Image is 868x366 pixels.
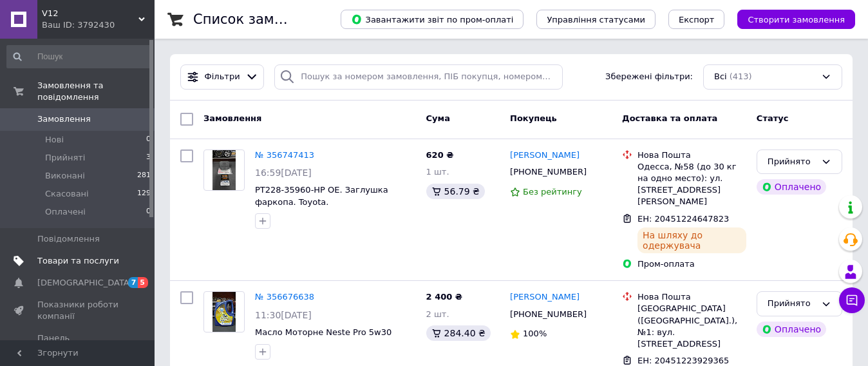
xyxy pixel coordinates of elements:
span: 5 [138,277,148,288]
span: 2 шт. [426,309,449,319]
a: Створити замовлення [724,14,855,24]
div: Ваш ID: 3792430 [42,19,155,31]
div: [GEOGRAPHIC_DATA] ([GEOGRAPHIC_DATA].), №1: вул. [STREET_ADDRESS] [637,303,746,350]
img: Фото товару [212,150,235,190]
img: Фото товару [212,292,235,332]
div: Прийнято [768,297,816,311]
span: 100% [523,329,547,338]
span: Створити замовлення [748,15,845,24]
span: Фільтри [205,71,240,83]
span: Повідомлення [37,233,100,245]
span: 0 [146,134,151,146]
div: 284.40 ₴ [426,325,491,341]
span: Виконані [45,170,85,182]
div: 56.79 ₴ [426,184,485,199]
span: Замовлення [37,113,91,125]
a: № 356747413 [255,150,314,160]
h1: Список замовлень [193,12,324,27]
button: Завантажити звіт по пром-оплаті [341,10,524,29]
span: Без рейтингу [523,187,582,197]
a: № 356676638 [255,292,314,302]
div: Оплачено [757,179,826,195]
span: [DEMOGRAPHIC_DATA] [37,277,133,289]
span: Статус [757,113,789,123]
input: Пошук за номером замовлення, ПІБ покупця, номером телефону, Email, номером накладної [274,64,563,90]
span: Завантажити звіт по пром-оплаті [351,14,513,25]
button: Управління статусами [536,10,656,29]
a: Масло Моторне Neste Pro 5w30 [255,327,392,337]
input: Пошук [6,45,152,68]
div: На шляху до одержувача [637,227,746,253]
span: Збережені фільтри: [605,71,693,83]
span: 2 400 ₴ [426,292,462,302]
span: (413) [730,72,752,81]
div: Одесса, №58 (до 30 кг на одно место): ул. [STREET_ADDRESS][PERSON_NAME] [637,161,746,208]
span: Замовлення [203,113,261,123]
span: Прийняті [45,152,85,164]
div: Оплачено [757,322,826,337]
span: Оплачені [45,206,86,218]
span: 281 [137,170,151,182]
div: Прийнято [768,155,816,169]
span: 7 [128,277,138,288]
span: Управління статусами [547,15,645,24]
span: Скасовані [45,188,89,200]
span: Нові [45,134,64,146]
span: ЕН: 20451224647823 [637,214,729,224]
span: 620 ₴ [426,150,454,160]
a: [PERSON_NAME] [510,291,580,303]
span: Експорт [679,15,715,24]
a: [PERSON_NAME] [510,149,580,162]
span: Панель управління [37,332,119,356]
div: Пром-оплата [637,258,746,270]
span: Показники роботи компанії [37,299,119,322]
span: 1 шт. [426,167,449,177]
span: V12 [42,8,138,19]
button: Створити замовлення [737,10,855,29]
span: Товари та послуги [37,255,119,267]
div: [PHONE_NUMBER] [507,306,589,323]
a: Фото товару [203,291,245,332]
span: 16:59[DATE] [255,168,312,178]
div: Нова Пошта [637,149,746,161]
div: Нова Пошта [637,291,746,303]
div: [PHONE_NUMBER] [507,164,589,180]
span: ЕН: 20451223929365 [637,356,729,365]
span: Покупець [510,113,557,123]
span: Cума [426,113,450,123]
span: Замовлення та повідомлення [37,80,155,103]
button: Чат з покупцем [839,287,865,313]
span: 129 [137,188,151,200]
a: Фото товару [203,149,245,191]
a: PT228-35960-HP ОЕ. Заглушка фаркопа. Toyota. [255,185,388,207]
span: Доставка та оплата [622,113,717,123]
span: 3 [146,152,151,164]
span: 11:30[DATE] [255,310,312,320]
button: Експорт [668,10,725,29]
span: 0 [146,206,151,218]
span: Всі [714,71,727,83]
